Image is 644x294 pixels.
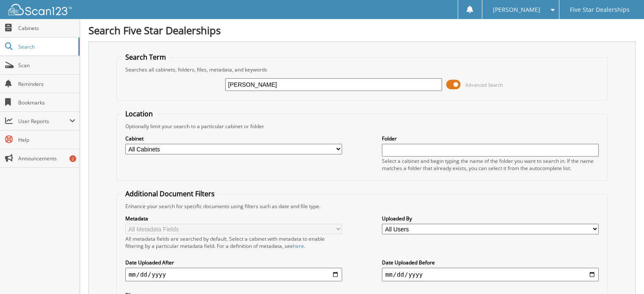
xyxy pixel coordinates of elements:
[18,62,75,69] span: Scan
[382,157,599,172] div: Select a cabinet and begin typing the name of the folder you want to search in. If the name match...
[121,203,603,210] div: Enhance your search for specific documents using filters such as date and file type.
[18,99,75,106] span: Bookmarks
[125,215,342,222] label: Metadata
[18,155,75,162] span: Announcements
[69,155,76,162] div: 2
[382,268,599,281] input: end
[121,109,157,118] legend: Location
[293,242,304,250] a: here
[465,82,503,88] span: Advanced Search
[18,43,74,50] span: Search
[121,66,603,73] div: Searches all cabinets, folders, files, metadata, and keywords
[382,215,599,222] label: Uploaded By
[121,123,603,130] div: Optionally limit your search to a particular cabinet or folder
[8,4,72,15] img: scan123-logo-white.svg
[18,80,75,88] span: Reminders
[493,7,540,12] span: [PERSON_NAME]
[382,135,599,142] label: Folder
[382,259,599,266] label: Date Uploaded Before
[570,7,630,12] span: Five Star Dealerships
[125,135,342,142] label: Cabinet
[121,52,170,62] legend: Search Term
[18,136,75,143] span: Help
[125,259,342,266] label: Date Uploaded After
[88,23,636,37] h1: Search Five Star Dealerships
[125,235,342,250] div: All metadata fields are searched by default. Select a cabinet with metadata to enable filtering b...
[18,118,69,125] span: User Reports
[18,25,75,32] span: Cabinets
[125,268,342,281] input: start
[121,189,219,198] legend: Additional Document Filters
